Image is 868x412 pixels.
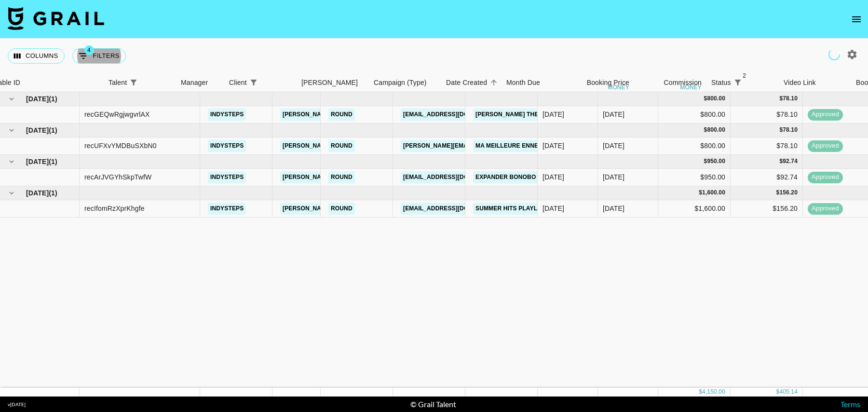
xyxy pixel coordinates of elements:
[208,171,246,183] a: indysteps
[328,140,355,152] a: Round
[473,171,538,183] a: Expander Bonobo
[84,45,94,55] span: 4
[587,73,629,92] div: Booking Price
[260,76,274,89] button: Sort
[280,109,437,121] a: [PERSON_NAME][EMAIL_ADDRESS][DOMAIN_NAME]
[783,95,798,103] div: 78.10
[808,141,843,151] span: approved
[108,73,127,92] div: Talent
[328,203,355,215] a: Round
[731,76,745,89] div: 2 active filters
[8,401,26,408] div: v [DATE]
[704,157,707,165] div: $
[680,84,702,90] div: money
[441,73,502,92] div: Date Created
[608,84,629,90] div: money
[328,171,355,183] a: Round
[301,73,358,92] div: [PERSON_NAME]
[72,48,126,64] button: Show filters
[784,73,816,92] div: Video Link
[603,110,624,119] div: Dec '24
[841,399,860,409] a: Terms
[664,73,702,92] div: Commission
[8,48,65,64] button: Select columns
[5,186,18,200] button: hide children
[26,188,49,198] span: [DATE]
[745,76,758,89] button: Sort
[707,157,725,165] div: 950.00
[731,200,803,218] div: $156.20
[658,200,731,218] div: $1,600.00
[127,76,140,89] button: Show filters
[26,94,49,104] span: [DATE]
[808,110,843,119] span: approved
[707,126,725,134] div: 800.00
[658,137,731,155] div: $800.00
[49,125,57,135] span: ( 1 )
[224,73,297,92] div: Client
[542,110,564,119] div: 04/12/2024
[247,76,260,89] div: 1 active filter
[104,73,176,92] div: Talent
[776,388,780,396] div: $
[731,106,803,124] div: $78.10
[603,172,624,182] div: Apr '25
[776,189,780,197] div: $
[731,76,745,89] button: Show filters
[140,76,154,89] button: Sort
[658,169,731,186] div: $950.00
[26,157,49,166] span: [DATE]
[658,106,731,124] div: $800.00
[783,157,798,165] div: 92.74
[506,73,540,92] div: Month Due
[473,109,628,121] a: [PERSON_NAME] THE DAYS NOTION REMIX NOTION
[473,203,549,215] a: Summer Hits Playlist
[847,10,866,29] button: open drawer
[473,140,586,152] a: Ma Meilleure Ennemie - Stromae
[446,73,487,92] div: Date Created
[699,189,702,197] div: $
[8,7,104,30] img: Grail Talent
[401,140,558,152] a: [PERSON_NAME][EMAIL_ADDRESS][DOMAIN_NAME]
[84,172,151,182] div: recArJVGYhSkpTwfW
[808,204,843,213] span: approved
[731,169,803,186] div: $92.74
[328,109,355,121] a: Round
[779,157,783,165] div: $
[542,204,564,213] div: 02/06/2025
[706,73,779,92] div: Status
[401,203,509,215] a: [EMAIL_ADDRESS][DOMAIN_NAME]
[779,388,798,396] div: 405.14
[280,140,437,152] a: [PERSON_NAME][EMAIL_ADDRESS][DOMAIN_NAME]
[5,155,18,168] button: hide children
[401,171,509,183] a: [EMAIL_ADDRESS][DOMAIN_NAME]
[208,140,246,152] a: indysteps
[779,73,851,92] div: Video Link
[84,141,157,151] div: recUFXvYMDBuSXbN0
[808,173,843,182] span: approved
[702,388,725,396] div: 4,150.00
[181,73,208,92] div: Manager
[280,203,437,215] a: [PERSON_NAME][EMAIL_ADDRESS][DOMAIN_NAME]
[603,141,624,151] div: Jan '25
[208,109,246,121] a: indysteps
[707,95,725,103] div: 800.00
[487,76,501,89] button: Sort
[603,204,624,213] div: Jun '25
[704,95,707,103] div: $
[229,73,247,92] div: Client
[176,73,224,92] div: Manager
[84,204,145,213] div: recIfomRzXprKhgfe
[699,388,702,396] div: $
[26,125,49,135] span: [DATE]
[731,137,803,155] div: $78.10
[49,94,57,104] span: ( 1 )
[740,71,749,81] span: 2
[711,73,731,92] div: Status
[49,157,57,166] span: ( 1 )
[783,126,798,134] div: 78.10
[49,188,57,198] span: ( 1 )
[410,399,456,409] div: © Grail Talent
[280,171,437,183] a: [PERSON_NAME][EMAIL_ADDRESS][DOMAIN_NAME]
[84,110,150,119] div: recGEQwRgjwgvrlAX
